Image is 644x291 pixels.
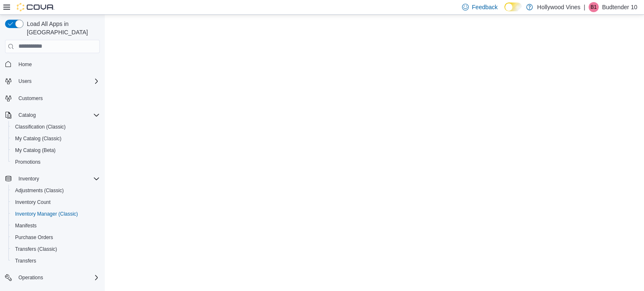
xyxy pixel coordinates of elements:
span: Purchase Orders [12,232,100,242]
span: Transfers [12,256,100,266]
a: Inventory Manager (Classic) [12,209,81,219]
span: Inventory [15,174,100,184]
span: Promotions [12,157,100,167]
span: Manifests [15,222,36,229]
span: Users [15,76,100,86]
a: Purchase Orders [12,232,57,242]
span: Promotions [15,159,41,165]
button: My Catalog (Classic) [8,133,103,144]
a: Adjustments (Classic) [12,185,67,196]
p: Hollywood Vines [537,2,580,12]
a: Classification (Classic) [12,122,69,132]
span: Inventory Count [12,197,100,207]
span: Purchase Orders [15,234,53,241]
button: Adjustments (Classic) [8,185,103,196]
span: Operations [18,274,43,281]
button: My Catalog (Beta) [8,144,103,156]
button: Inventory Manager (Classic) [8,208,103,220]
span: Inventory [18,175,39,182]
span: Transfers [15,258,36,264]
input: Dark Mode [504,3,522,11]
button: Transfers (Classic) [8,243,103,255]
button: Inventory Count [8,196,103,208]
span: My Catalog (Beta) [15,147,56,154]
span: Feedback [472,3,498,11]
span: Inventory Manager (Classic) [12,209,100,219]
span: Classification (Classic) [12,122,100,132]
span: My Catalog (Beta) [12,145,100,155]
span: Customers [15,93,100,103]
span: My Catalog (Classic) [15,135,62,142]
button: Users [15,76,35,86]
a: Manifests [12,221,40,231]
a: My Catalog (Beta) [12,145,59,155]
span: Dark Mode [504,11,505,12]
button: Purchase Orders [8,232,103,243]
button: Classification (Classic) [8,121,103,133]
div: Budtender 10 [589,2,599,12]
span: Manifests [12,221,100,231]
a: Promotions [12,157,44,167]
span: Classification (Classic) [15,124,66,130]
p: | [584,2,585,12]
button: Home [2,58,103,70]
span: Customers [18,95,43,102]
button: Catalog [15,110,39,120]
span: Home [18,61,32,68]
span: Inventory Manager (Classic) [15,211,78,217]
span: Catalog [18,112,36,118]
span: Inventory Count [15,199,51,206]
span: Load All Apps in [GEOGRAPHIC_DATA] [23,20,100,36]
a: Customers [15,93,46,103]
span: Home [15,59,100,70]
span: Transfers (Classic) [12,244,100,254]
button: Manifests [8,220,103,232]
span: Adjustments (Classic) [15,187,64,194]
span: Transfers (Classic) [15,246,57,252]
button: Operations [15,273,47,283]
span: Adjustments (Classic) [12,185,100,196]
span: Users [18,78,31,85]
p: Budtender 10 [602,2,637,12]
span: My Catalog (Classic) [12,134,100,144]
a: Transfers [12,256,39,266]
button: Inventory [2,173,103,185]
button: Users [2,75,103,87]
span: Catalog [15,110,100,120]
button: Promotions [8,156,103,168]
a: Transfers (Classic) [12,244,60,254]
button: Catalog [2,109,103,121]
a: My Catalog (Classic) [12,134,65,144]
span: Operations [15,273,100,283]
a: Home [15,59,35,70]
button: Operations [2,272,103,283]
a: Inventory Count [12,197,54,207]
button: Transfers [8,255,103,267]
button: Customers [2,92,103,104]
button: Inventory [15,174,42,184]
span: B1 [591,2,597,12]
img: Cova [17,3,55,11]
